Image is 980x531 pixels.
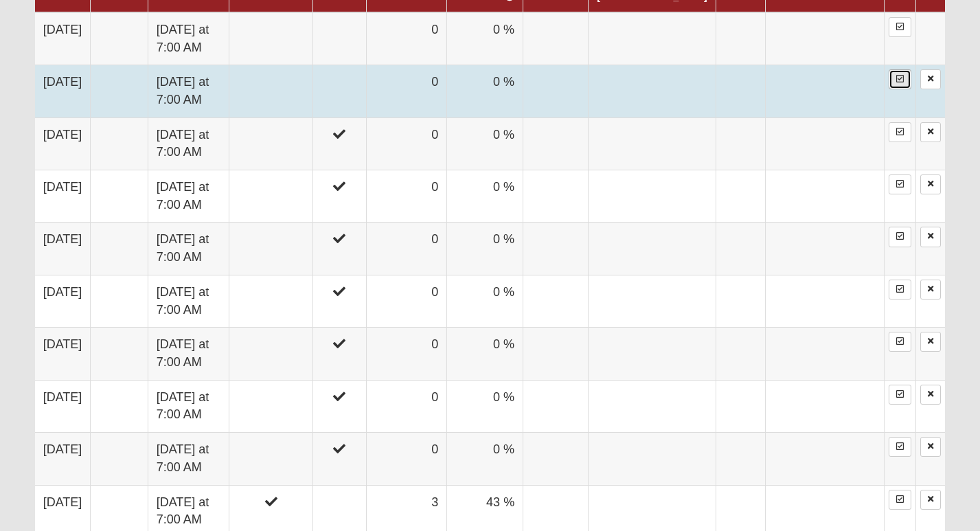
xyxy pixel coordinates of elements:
a: Enter Attendance [889,437,911,457]
td: [DATE] [35,117,91,170]
td: 0 % [447,275,523,327]
td: 0 % [447,12,523,65]
td: 0 [366,275,447,327]
a: Delete [920,385,941,405]
td: [DATE] [35,380,91,432]
td: 0 % [447,117,523,170]
td: [DATE] [35,433,91,485]
td: [DATE] [35,12,91,65]
a: Enter Attendance [889,122,911,142]
td: 0 [366,170,447,223]
a: Enter Attendance [889,17,911,37]
td: 0 [366,65,447,117]
a: Delete [920,227,941,247]
a: Enter Attendance [889,385,911,405]
td: [DATE] at 7:00 AM [148,223,229,275]
td: 0 [366,433,447,485]
td: [DATE] [35,328,91,380]
td: 0 % [447,223,523,275]
a: Enter Attendance [889,227,911,247]
td: 0 % [447,328,523,380]
td: [DATE] [35,65,91,117]
a: Enter Attendance [889,69,911,89]
td: 0 % [447,380,523,432]
td: 0 [366,328,447,380]
a: Delete [920,332,941,352]
td: [DATE] at 7:00 AM [148,328,229,380]
td: 0 % [447,65,523,117]
td: [DATE] at 7:00 AM [148,117,229,170]
td: [DATE] at 7:00 AM [148,433,229,485]
a: Enter Attendance [889,174,911,194]
a: Enter Attendance [889,280,911,300]
a: Delete [920,280,941,300]
td: 0 [366,380,447,432]
td: [DATE] at 7:00 AM [148,170,229,223]
td: 0 [366,223,447,275]
td: [DATE] [35,275,91,327]
td: [DATE] [35,223,91,275]
a: Delete [920,174,941,194]
td: [DATE] at 7:00 AM [148,275,229,327]
td: [DATE] [35,170,91,223]
a: Delete [920,490,941,510]
td: [DATE] at 7:00 AM [148,380,229,432]
td: [DATE] at 7:00 AM [148,65,229,117]
td: 0 [366,117,447,170]
td: 0 % [447,433,523,485]
a: Enter Attendance [889,490,911,510]
td: 0 [366,12,447,65]
a: Delete [920,69,941,89]
a: Delete [920,122,941,142]
a: Enter Attendance [889,332,911,352]
td: [DATE] at 7:00 AM [148,12,229,65]
td: 0 % [447,170,523,223]
a: Delete [920,437,941,457]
